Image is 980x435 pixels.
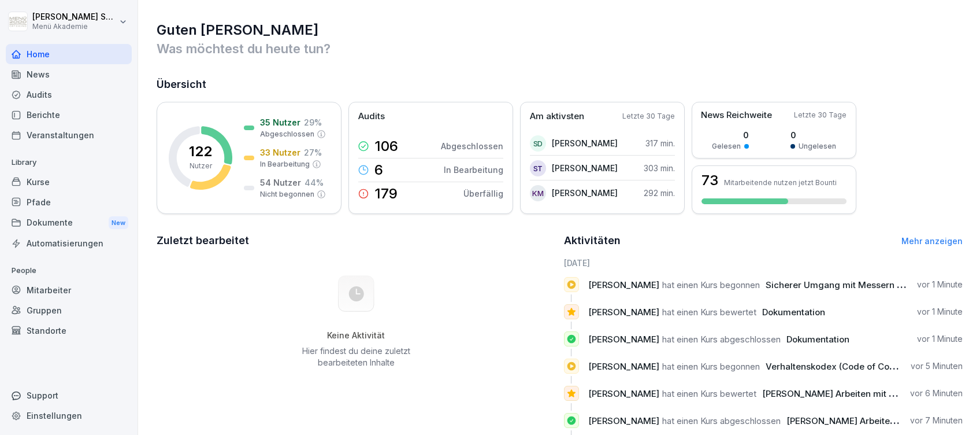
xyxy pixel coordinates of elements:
[304,116,322,128] p: 29 %
[662,361,760,372] span: hat einen Kurs begonnen
[374,163,383,177] p: 6
[766,279,938,290] span: Sicherer Umgang mit Messern in Küchen
[911,360,963,372] p: vor 5 Minuten
[6,84,132,105] a: Audits
[588,279,659,290] span: [PERSON_NAME]
[305,176,324,189] p: 44 %
[6,233,132,253] a: Automatisierungen
[662,334,781,345] span: hat einen Kurs abgeschlossen
[463,187,503,200] p: Überfällig
[622,111,675,121] p: Letzte 30 Tage
[6,172,132,192] a: Kurse
[794,110,847,120] p: Letzte 30 Tage
[588,388,659,399] span: [PERSON_NAME]
[298,345,414,368] p: Hier findest du deine zuletzt bearbeiteten Inhalte
[32,23,117,31] p: Menü Akademie
[662,307,756,318] span: hat einen Kurs bewertet
[441,140,503,152] p: Abgeschlossen
[6,212,132,234] div: Dokumente
[564,257,963,269] h6: [DATE]
[910,388,963,399] p: vor 6 Minuten
[564,233,621,249] h2: Aktivitäten
[917,279,963,290] p: vor 1 Minute
[552,187,618,199] p: [PERSON_NAME]
[6,153,132,172] p: Library
[298,330,414,341] h5: Keine Aktivität
[662,415,781,426] span: hat einen Kurs abgeschlossen
[260,159,310,169] p: In Bearbeitung
[588,334,659,345] span: [PERSON_NAME]
[552,162,618,174] p: [PERSON_NAME]
[917,333,963,345] p: vor 1 Minute
[530,110,584,123] p: Am aktivsten
[645,137,675,149] p: 317 min.
[260,129,314,139] p: Abgeschlossen
[6,405,132,426] a: Einstellungen
[358,110,385,123] p: Audits
[157,21,963,39] h1: Guten [PERSON_NAME]
[304,146,322,158] p: 27 %
[910,415,963,426] p: vor 7 Minuten
[260,116,300,128] p: 35 Nutzer
[6,192,132,212] a: Pfade
[6,105,132,125] a: Berichte
[588,307,659,318] span: [PERSON_NAME]
[260,146,300,158] p: 33 Nutzer
[662,388,756,399] span: hat einen Kurs bewertet
[6,261,132,280] p: People
[260,189,314,200] p: Nicht begonnen
[786,334,849,345] span: Dokumentation
[530,160,546,176] div: ST
[662,279,760,290] span: hat einen Kurs begonnen
[701,174,718,187] h3: 73
[712,129,749,141] p: 0
[374,187,398,201] p: 179
[374,139,398,153] p: 106
[917,306,963,318] p: vor 1 Minute
[260,176,301,189] p: 54 Nutzer
[190,161,212,171] p: Nutzer
[6,212,132,234] a: DokumenteNew
[762,388,966,399] span: [PERSON_NAME] Arbeiten mit Leitern und Tritten
[109,216,128,230] div: New
[530,185,546,201] div: KM
[6,320,132,341] a: Standorte
[588,361,659,372] span: [PERSON_NAME]
[189,145,212,158] p: 122
[799,141,836,152] p: Ungelesen
[530,135,546,152] div: SD
[6,385,132,405] div: Support
[588,415,659,426] span: [PERSON_NAME]
[157,39,963,58] p: Was möchtest du heute tun?
[701,109,772,122] p: News Reichweite
[644,162,675,174] p: 303 min.
[901,236,963,246] a: Mehr anzeigen
[766,361,967,372] span: Verhaltenskodex (Code of Conduct) Menü 2000
[712,141,741,152] p: Gelesen
[157,233,556,249] h2: Zuletzt bearbeitet
[444,164,503,176] p: In Bearbeitung
[724,178,837,187] p: Mitarbeitende nutzen jetzt Bounti
[6,64,132,84] a: News
[6,300,132,320] a: Gruppen
[644,187,675,199] p: 292 min.
[6,280,132,300] a: Mitarbeiter
[790,129,836,141] p: 0
[552,137,618,149] p: [PERSON_NAME]
[32,12,117,22] p: [PERSON_NAME] Schülzke
[157,76,963,93] h2: Übersicht
[6,44,132,64] a: Home
[762,307,825,318] span: Dokumentation
[6,125,132,145] a: Veranstaltungen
